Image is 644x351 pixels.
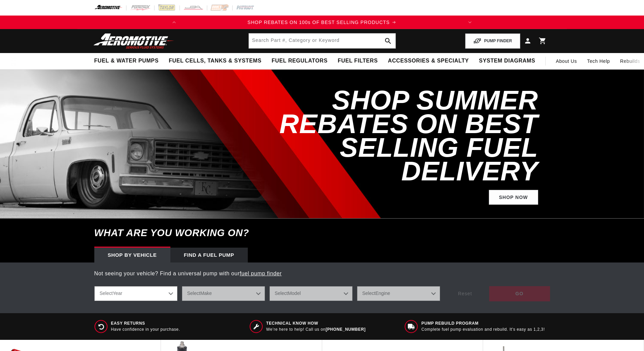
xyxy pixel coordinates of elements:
slideshow-component: Translation missing: en.sections.announcements.announcement_bar [77,16,567,29]
p: Have confidence in your purchase. [111,327,180,332]
a: [PHONE_NUMBER] [326,327,365,332]
img: Aeromotive [92,33,176,49]
span: Accessories & Specialty [388,57,469,65]
summary: Fuel Filters [333,53,383,69]
button: Translation missing: en.sections.announcements.next_announcement [463,16,477,29]
span: System Diagrams [479,57,535,65]
div: Announcement [181,19,463,26]
span: Technical Know How [266,321,365,326]
div: Shop by vehicle [94,248,170,262]
span: Pump Rebuild program [422,321,545,326]
span: Easy Returns [111,321,180,326]
summary: Fuel Cells, Tanks & Systems [164,53,266,69]
div: 1 of 2 [181,19,463,26]
summary: Tech Help [582,53,615,69]
span: About Us [556,58,577,64]
h6: What are you working on? [77,219,567,247]
span: Fuel Regulators [271,57,327,65]
button: PUMP FINDER [465,33,520,49]
select: Year [94,286,177,301]
h2: SHOP SUMMER REBATES ON BEST SELLING FUEL DELIVERY [249,89,538,183]
div: Find a Fuel Pump [170,248,248,262]
select: Model [269,286,353,301]
input: Search by Part Number, Category or Keyword [249,33,396,48]
summary: Accessories & Specialty [383,53,474,69]
a: SHOP REBATES ON 100s OF BEST SELLING PRODUCTS [181,19,463,26]
select: Engine [357,286,440,301]
span: Fuel Cells, Tanks & Systems [169,57,261,65]
a: Shop Now [489,190,538,205]
a: About Us [551,53,582,69]
select: Make [182,286,265,301]
span: Rebuilds [620,57,640,65]
span: SHOP REBATES ON 100s OF BEST SELLING PRODUCTS [247,20,390,25]
summary: System Diagrams [474,53,540,69]
p: Complete fuel pump evaluation and rebuild. It's easy as 1,2,3! [422,327,545,332]
button: search button [381,33,396,48]
p: Not seeing your vehicle? Find a universal pump with our [94,269,550,278]
p: We’re here to help! Call us on [266,327,365,332]
span: Fuel & Water Pumps [94,57,159,65]
summary: Fuel & Water Pumps [89,53,164,69]
span: Tech Help [587,57,610,65]
a: fuel pump finder [240,271,282,276]
span: Fuel Filters [338,57,378,65]
button: Translation missing: en.sections.announcements.previous_announcement [167,16,181,29]
summary: Fuel Regulators [266,53,332,69]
